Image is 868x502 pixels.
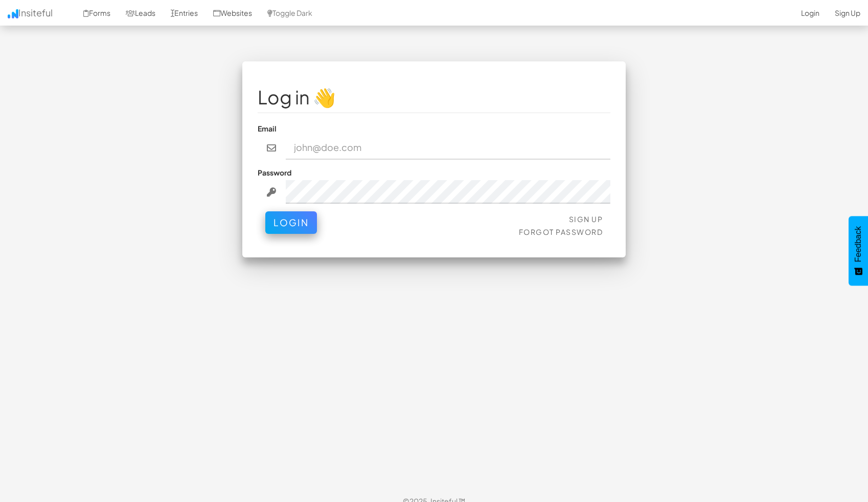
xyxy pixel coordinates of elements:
[258,87,610,107] h1: Log in 👋
[519,227,603,236] a: Forgot Password
[258,167,291,178] label: Password
[258,123,277,134] label: Email
[854,226,863,262] span: Feedback
[849,216,868,286] button: Feedback - Show survey
[8,9,18,18] img: icon.png
[569,214,603,224] a: Sign Up
[265,211,317,234] button: Login
[286,136,611,160] input: john@doe.com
